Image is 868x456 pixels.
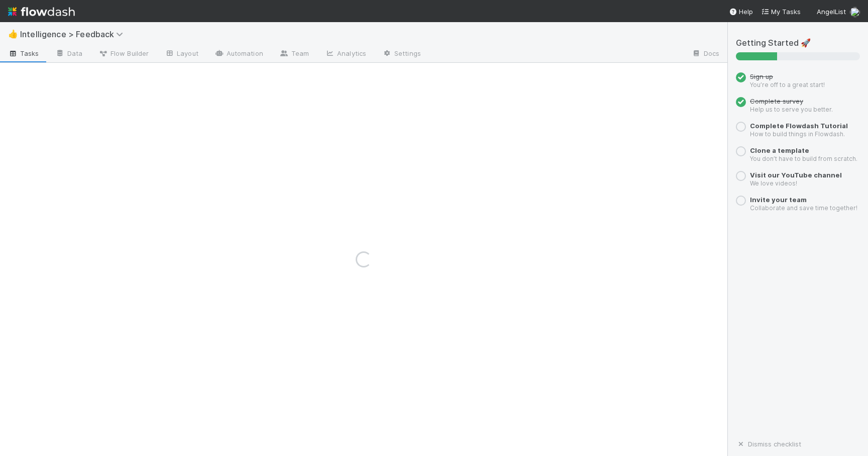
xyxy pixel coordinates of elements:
[750,196,807,204] a: Invite your team
[684,46,727,62] a: Docs
[98,48,149,58] span: Flow Builder
[317,46,374,62] a: Analytics
[750,72,773,80] span: Sign up
[750,81,825,88] small: You’re off to a great start!
[750,97,803,105] span: Complete survey
[761,7,801,17] a: My Tasks
[8,30,18,38] span: 👍
[750,179,797,187] small: We love videos!
[750,146,809,154] a: Clone a template
[90,46,157,62] a: Flow Builder
[271,46,317,62] a: Team
[206,46,271,62] a: Automation
[817,8,846,16] span: AngelList
[750,106,833,113] small: Help us to serve you better.
[761,8,801,16] span: My Tasks
[8,48,39,58] span: Tasks
[850,7,860,17] img: avatar_aa7ab74a-187c-45c7-a773-642a19062ec3.png
[750,130,845,138] small: How to build things in Flowdash.
[157,46,206,62] a: Layout
[8,3,75,20] img: logo-inverted-e16ddd16eac7371096b0.svg
[729,7,753,17] div: Help
[750,171,842,179] a: Visit our YouTube channel
[374,46,429,62] a: Settings
[47,46,90,62] a: Data
[750,155,857,162] small: You don’t have to build from scratch.
[20,29,128,39] span: Intelligence > Feedback
[736,38,860,48] h5: Getting Started 🚀
[750,204,857,212] small: Collaborate and save time together!
[736,440,801,448] a: Dismiss checklist
[750,122,848,130] a: Complete Flowdash Tutorial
